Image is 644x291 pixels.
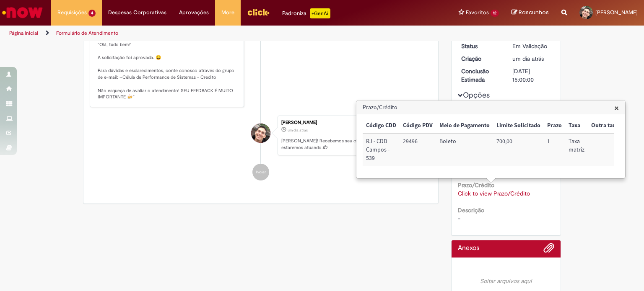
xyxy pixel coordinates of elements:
[512,55,544,62] span: um dia atrás
[281,138,427,151] p: [PERSON_NAME]! Recebemos seu chamado R13452180 e em breve estaremos atuando.
[436,134,493,166] td: Meio de Pagamento: Boleto
[400,134,436,166] td: Código PDV: 29496
[108,8,166,17] span: Despesas Corporativas
[543,242,554,258] button: Adicionar anexos
[98,29,237,100] p: "Olá, tudo bem? A solicitação foi aprovada. 😀 Para dúvidas e esclarecimentos, conte conosco atrav...
[458,206,484,214] b: Descrição
[512,55,544,62] time: 27/08/2025 12:17:13
[519,8,549,16] span: Rascunhos
[88,10,96,17] span: 4
[466,8,489,17] span: Favoritos
[57,8,87,17] span: Requisições
[458,181,494,189] b: Prazo/Crédito
[595,9,638,16] span: [PERSON_NAME]
[436,118,493,134] th: Meio de Pagamento
[544,134,565,166] td: Prazo: 1
[588,134,622,166] td: Outra taxa:
[282,8,330,18] div: Padroniza
[251,124,270,143] div: Herbert Siqueira Jacinto
[565,118,588,134] th: Taxa
[565,134,588,166] td: Taxa: Taxa matriz
[588,118,622,134] th: Outra taxa
[221,8,234,17] span: More
[247,6,270,18] img: click_logo_yellow_360x200.png
[9,30,38,36] a: Página inicial
[56,30,118,36] a: Formulário de Atendimento
[363,118,400,134] th: Código CDD
[1,4,44,21] img: ServiceNow
[357,101,625,114] h3: Prazo/Crédito
[614,102,619,113] span: ×
[455,42,506,50] dt: Status
[512,67,551,84] div: [DATE] 15:00:00
[458,215,460,222] span: -
[363,134,400,166] td: Código CDD: RJ - CDD Campos - 539
[90,116,432,156] li: Herbert Siqueira Jacinto
[6,26,423,41] ul: Trilhas de página
[400,118,436,134] th: Código PDV
[512,54,551,63] div: 27/08/2025 12:17:13
[493,134,544,166] td: Limite Solicitado: 700,00
[512,9,549,17] a: Rascunhos
[356,100,626,179] div: Prazo/Crédito
[512,42,551,50] div: Em Validação
[455,54,506,63] dt: Criação
[458,245,479,252] h2: Anexos
[179,8,209,17] span: Aprovações
[281,120,427,125] div: [PERSON_NAME]
[310,8,330,18] p: +GenAi
[493,118,544,134] th: Limite Solicitado
[455,67,506,84] dt: Conclusão Estimada
[544,118,565,134] th: Prazo
[288,128,308,133] time: 27/08/2025 12:17:13
[614,103,619,112] button: Close
[491,10,499,17] span: 12
[288,128,308,133] span: um dia atrás
[458,190,530,197] a: Click to view Prazo/Crédito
